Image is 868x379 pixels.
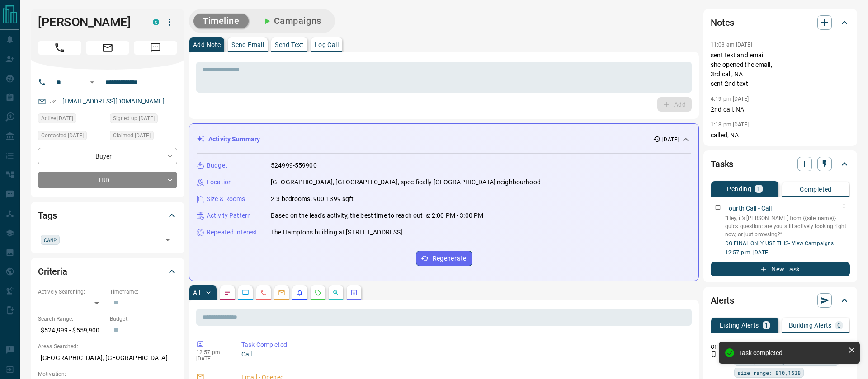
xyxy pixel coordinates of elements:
span: Contacted [DATE] [41,131,84,140]
button: Timeline [193,14,249,28]
p: Building Alerts [789,322,832,328]
p: 4:19 pm [DATE] [711,96,749,102]
p: [GEOGRAPHIC_DATA], [GEOGRAPHIC_DATA], specifically [GEOGRAPHIC_DATA] neighbourhood [271,178,541,187]
p: [DATE] [196,356,228,362]
div: Tags [38,205,177,226]
p: Based on the lead's activity, the best time to reach out is: 2:00 PM - 3:00 PM [271,211,483,220]
div: Buyer [38,148,177,164]
p: Location [207,178,232,187]
h2: Tasks [711,157,733,171]
span: size range: 810,1538 [737,368,801,377]
span: Call [38,41,81,55]
p: [GEOGRAPHIC_DATA], [GEOGRAPHIC_DATA] [38,351,177,365]
div: Task completed [739,349,844,356]
svg: Email Verified [50,98,56,105]
span: Signed up [DATE] [113,114,155,123]
button: New Task [711,262,850,276]
span: Email [86,41,129,55]
span: Message [134,41,177,55]
svg: Listing Alerts [296,289,303,296]
div: Notes [711,12,850,33]
p: Areas Searched: [38,342,177,351]
p: Listing Alerts [720,322,759,328]
p: $524,999 - $559,900 [38,323,105,338]
p: Fourth Call - Call [725,204,772,213]
div: Tasks [711,153,850,175]
div: Activity Summary[DATE] [197,131,691,148]
p: 2-3 bedrooms, 900-1399 sqft [271,194,354,204]
p: sent text and email she opened the email, 3rd call, NA sent 2nd text [711,51,850,89]
p: 1 [757,186,760,192]
div: Sat Jul 26 2025 [38,113,105,126]
svg: Notes [224,289,231,296]
h2: Tags [38,208,57,223]
p: Activity Pattern [207,211,251,220]
svg: Lead Browsing Activity [242,289,249,296]
p: [DATE] [662,136,679,144]
p: Send Text [275,42,304,48]
svg: Emails [278,289,285,296]
h1: [PERSON_NAME] [38,15,139,29]
p: Add Note [193,42,221,48]
h2: Criteria [38,264,67,279]
p: 0 [837,322,841,328]
div: TBD [38,172,177,188]
p: Task Completed [241,340,688,350]
p: 1:18 pm [DATE] [711,122,749,128]
p: Pending [727,186,751,192]
p: Off [711,343,729,351]
p: 524999-559900 [271,161,317,170]
p: 11:03 am [DATE] [711,42,752,48]
p: The Hamptons building at [STREET_ADDRESS] [271,228,402,237]
p: 2nd call, NA [711,105,850,114]
p: 12:57 p.m. [DATE] [725,248,850,257]
a: [EMAIL_ADDRESS][DOMAIN_NAME] [62,98,165,105]
button: Regenerate [416,251,472,266]
button: Campaigns [252,14,330,28]
div: Criteria [38,261,177,282]
a: DG FINAL ONLY USE THIS- View Campaigns [725,240,834,247]
div: Alerts [711,290,850,311]
p: Completed [800,186,832,192]
span: CAMP [44,235,57,244]
p: Budget: [110,315,177,323]
svg: Push Notification Only [711,351,717,357]
p: Motivation: [38,370,177,378]
button: Open [161,234,174,246]
p: 12:57 pm [196,349,228,356]
svg: Opportunities [332,289,340,296]
span: Claimed [DATE] [113,131,151,140]
p: Send Email [231,42,264,48]
div: condos.ca [153,19,159,25]
div: Tue Aug 05 2025 [38,131,105,143]
h2: Notes [711,15,734,30]
svg: Agent Actions [350,289,358,296]
p: Actively Searching: [38,288,105,296]
p: Search Range: [38,315,105,323]
div: Sun Jul 06 2025 [110,113,177,126]
p: Size & Rooms [207,194,245,204]
p: Timeframe: [110,288,177,296]
p: Log Call [315,42,339,48]
h2: Alerts [711,293,734,308]
svg: Requests [314,289,321,296]
p: Activity Summary [208,135,260,144]
p: All [193,290,200,296]
p: “Hey, it’s [PERSON_NAME] from {{site_name}} — quick question: are you still actively looking righ... [725,214,850,239]
svg: Calls [260,289,267,296]
p: Repeated Interest [207,228,257,237]
div: Mon Jul 28 2025 [110,131,177,143]
p: Budget [207,161,227,170]
p: called, NA [711,131,850,140]
p: 1 [764,322,768,328]
button: Open [87,77,98,88]
p: Call [241,350,688,359]
span: Active [DATE] [41,114,73,123]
